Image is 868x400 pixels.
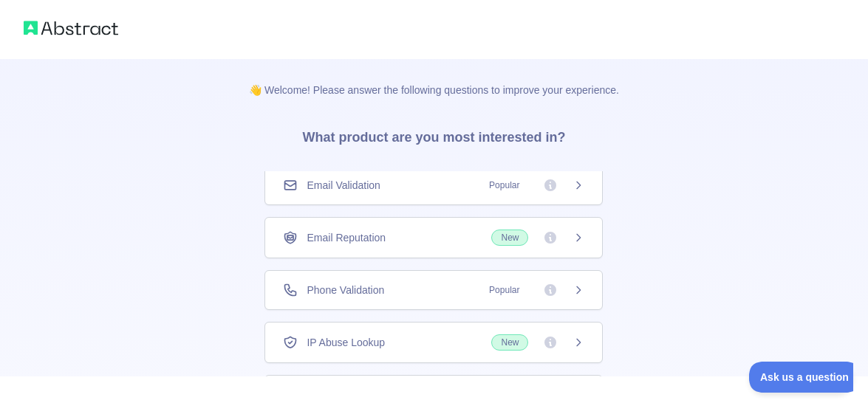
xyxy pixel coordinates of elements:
[307,335,385,350] span: IP Abuse Lookup
[491,334,528,351] span: New
[749,362,853,393] iframe: Help Scout Beacon - Open
[307,230,386,245] span: Email Reputation
[307,283,384,297] span: Phone Validation
[480,178,528,193] span: Popular
[278,97,589,171] h3: What product are you most interested in?
[225,59,643,97] p: 👋 Welcome! Please answer the following questions to improve your experience.
[307,178,380,193] span: Email Validation
[24,18,118,38] img: Abstract logo
[480,283,528,297] span: Popular
[491,230,528,246] span: New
